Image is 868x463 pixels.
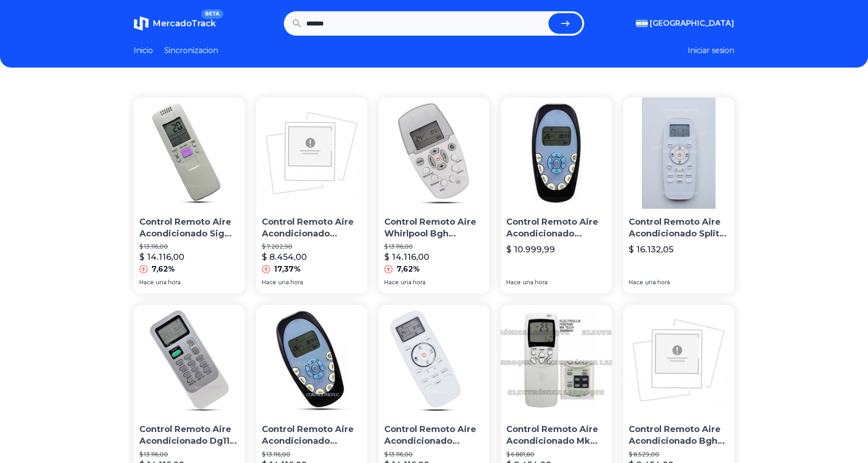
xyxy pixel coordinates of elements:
[384,216,484,240] p: Control Remoto Aire Whirlpool Bgh Hisense Cooltime Sigma
[384,424,484,447] p: Control Remoto Aire Acondicionado Hisense Dg11l1 York Nex
[629,279,643,286] span: Hace
[506,424,606,447] p: Control Remoto Aire Acondicionado Mk Tech Tadiran Hisense
[139,451,239,458] p: $ 13.116,00
[152,18,216,29] span: MercadoTrack
[134,98,245,294] a: Control Remoto Aire Acondicionado Sigma Rcd-28 Hisense ReccoControl Remoto Aire Acondicionado Sig...
[134,16,216,31] a: MercadoTrackBETA
[134,98,245,209] img: Control Remoto Aire Acondicionado Sigma Rcd-28 Hisense Recco
[139,250,184,264] p: $ 14.116,00
[629,424,729,447] p: Control Remoto Aire Acondicionado Bgh Hisense [GEOGRAPHIC_DATA]
[501,305,612,416] img: Control Remoto Aire Acondicionado Mk Tech Tadiran Hisense
[139,424,239,447] p: Control Remoto Aire Acondicionado Dg11j1-01 Hisense Nex Orig
[139,279,154,286] span: Hace
[401,279,426,286] span: una hora
[506,451,606,458] p: $ 6.881,80
[501,98,612,294] a: Control Remoto Aire Acondicionado Electra Hisense AristonControl Remoto Aire Acondicionado Electr...
[506,216,606,240] p: Control Remoto Aire Acondicionado Electra Hisense Ariston
[139,216,239,240] p: Control Remoto Aire Acondicionado Sigma Rcd-28 Hisense Recco
[201,9,223,19] span: BETA
[623,305,734,416] img: Control Remoto Aire Acondicionado Bgh Hisense York
[636,18,734,29] button: [GEOGRAPHIC_DATA]
[278,279,303,286] span: una hora
[384,279,399,286] span: Hace
[379,98,490,209] img: Control Remoto Aire Whirlpool Bgh Hisense Cooltime Sigma
[384,451,484,458] p: $ 13.116,00
[688,45,734,56] button: Iniciar sesion
[262,243,362,250] p: $ 7.202,90
[164,45,218,56] a: Sincronizacion
[629,243,673,256] p: $ 16.132,05
[256,98,367,294] a: Control Remoto Aire Acondicionado Hisense Galanz BlueskyControl Remoto Aire Acondicionado Hisense...
[262,424,362,447] p: Control Remoto Aire Acondicionado [PERSON_NAME] Hisense Dg11
[384,250,429,264] p: $ 14.116,00
[384,243,484,250] p: $ 13.116,00
[256,98,367,209] img: Control Remoto Aire Acondicionado Hisense Galanz Bluesky
[262,216,362,240] p: Control Remoto Aire Acondicionado Hisense Galanz Bluesky
[506,279,521,286] span: Hace
[623,98,734,209] img: Control Remoto Aire Acondicionado Split Hisense Bgh York
[152,264,175,275] p: 7,62%
[523,279,548,286] span: una hora
[629,451,729,458] p: $ 8.529,00
[134,45,153,56] a: Inicio
[256,305,367,416] img: Control Remoto Aire Acondicionado Candy Peabody Hisense Dg11
[506,243,555,256] p: $ 10.999,99
[379,305,490,416] img: Control Remoto Aire Acondicionado Hisense Dg11l1 York Nex
[629,216,729,240] p: Control Remoto Aire Acondicionado Split Hisense [GEOGRAPHIC_DATA]
[396,264,420,275] p: 7,62%
[650,18,734,29] span: [GEOGRAPHIC_DATA]
[379,98,490,294] a: Control Remoto Aire Whirlpool Bgh Hisense Cooltime SigmaControl Remoto Aire Whirlpool Bgh Hisense...
[501,98,612,209] img: Control Remoto Aire Acondicionado Electra Hisense Ariston
[636,20,648,27] img: Argentina
[134,305,245,416] img: Control Remoto Aire Acondicionado Dg11j1-01 Hisense Nex Orig
[156,279,181,286] span: una hora
[262,451,362,458] p: $ 13.116,00
[262,250,307,264] p: $ 8.454,00
[134,16,149,31] img: MercadoTrack
[139,243,239,250] p: $ 13.116,00
[262,279,276,286] span: Hace
[274,264,301,275] p: 17,37%
[623,98,734,294] a: Control Remoto Aire Acondicionado Split Hisense Bgh York Control Remoto Aire Acondicionado Split ...
[645,279,670,286] span: una hora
